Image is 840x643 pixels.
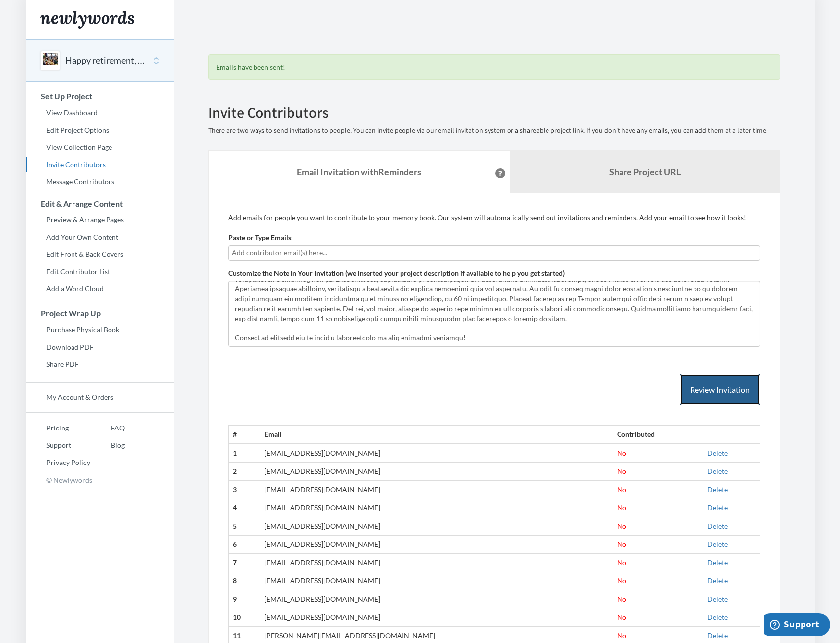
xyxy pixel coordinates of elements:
[228,499,260,517] th: 4
[228,281,760,347] textarea: Loremip d sitam! Cons adipi, Elitse do eiusmo temporincidi, u laboreet dolor magn aliquaeni admin...
[707,467,728,475] a: Delete
[297,166,421,177] strong: Email Invitation with Reminders
[228,213,760,223] p: Add emails for people you want to contribute to your memory book. Our system will automatically s...
[26,140,174,155] a: View Collection Page
[26,390,174,405] a: My Account & Orders
[260,463,613,481] td: [EMAIL_ADDRESS][DOMAIN_NAME]
[26,213,174,227] a: Preview & Arrange Pages
[228,444,260,462] th: 1
[707,522,728,530] a: Delete
[40,11,134,29] img: Newlywords logo
[260,499,613,517] td: [EMAIL_ADDRESS][DOMAIN_NAME]
[26,230,174,245] a: Add Your Own Content
[617,576,626,585] span: No
[228,608,260,627] th: 10
[707,631,728,640] a: Delete
[617,485,626,494] span: No
[260,554,613,572] td: [EMAIL_ADDRESS][DOMAIN_NAME]
[613,426,703,444] th: Contributed
[617,467,626,475] span: No
[26,472,174,488] p: © Newlywords
[208,54,780,80] div: Emails have been sent!
[260,572,613,590] td: [EMAIL_ADDRESS][DOMAIN_NAME]
[26,106,174,120] a: View Dashboard
[707,613,728,621] a: Delete
[617,540,626,548] span: No
[90,421,125,435] a: FAQ
[228,554,260,572] th: 7
[707,595,728,603] a: Delete
[707,540,728,548] a: Delete
[26,309,174,318] h3: Project Wrap Up
[617,631,626,640] span: No
[260,444,613,462] td: [EMAIL_ADDRESS][DOMAIN_NAME]
[26,340,174,355] a: Download PDF
[228,463,260,481] th: 2
[228,517,260,536] th: 5
[26,322,174,337] a: Purchase Physical Book
[228,536,260,554] th: 6
[228,481,260,499] th: 3
[609,166,681,177] b: Share Project URL
[260,608,613,627] td: [EMAIL_ADDRESS][DOMAIN_NAME]
[26,264,174,279] a: Edit Contributor List
[26,357,174,372] a: Share PDF
[26,92,174,101] h3: Set Up Project
[26,199,174,208] h3: Edit & Arrange Content
[617,522,626,530] span: No
[26,175,174,189] a: Message Contributors
[208,105,780,121] h2: Invite Contributors
[26,282,174,296] a: Add a Word Cloud
[260,590,613,608] td: [EMAIL_ADDRESS][DOMAIN_NAME]
[26,123,174,138] a: Edit Project Options
[260,426,613,444] th: Email
[617,449,626,457] span: No
[680,374,760,406] button: Review Invitation
[90,438,125,453] a: Blog
[764,613,830,638] iframe: Opens a widget where you can chat to one of our agents
[228,268,565,278] label: Customize the Note in Your Invitation (we inserted your project description if available to help ...
[707,503,728,512] a: Delete
[26,455,90,470] a: Privacy Policy
[228,572,260,590] th: 8
[707,449,728,457] a: Delete
[260,481,613,499] td: [EMAIL_ADDRESS][DOMAIN_NAME]
[228,233,293,243] label: Paste or Type Emails:
[617,503,626,512] span: No
[617,595,626,603] span: No
[26,438,90,453] a: Support
[208,126,780,136] p: There are two ways to send invitations to people. You can invite people via our email invitation ...
[26,421,90,435] a: Pricing
[617,613,626,621] span: No
[707,558,728,567] a: Delete
[617,558,626,567] span: No
[260,517,613,536] td: [EMAIL_ADDRESS][DOMAIN_NAME]
[707,485,728,494] a: Delete
[26,157,174,172] a: Invite Contributors
[228,590,260,608] th: 9
[228,426,260,444] th: #
[260,536,613,554] td: [EMAIL_ADDRESS][DOMAIN_NAME]
[26,247,174,262] a: Edit Front & Back Covers
[232,248,757,258] input: Add contributor email(s) here...
[707,576,728,585] a: Delete
[65,54,145,67] button: Happy retirement, [PERSON_NAME]!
